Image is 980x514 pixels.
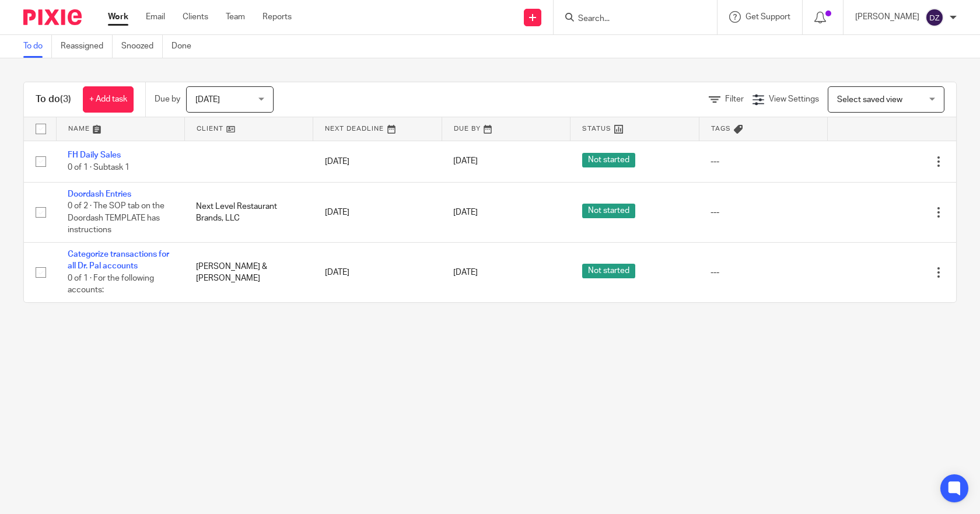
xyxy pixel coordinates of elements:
[68,190,131,198] a: Doordash Entries
[582,204,635,218] span: Not started
[925,8,944,27] img: svg%3E
[745,13,790,21] span: Get Support
[711,125,731,132] span: Tags
[68,202,164,235] span: 0 of 2 · The SOP tab on the Doordash TEMPLATE has instructions
[262,11,292,23] a: Reports
[710,156,815,167] div: ---
[155,93,180,105] p: Due by
[68,274,154,295] span: 0 of 1 · For the following accounts:
[725,95,744,103] span: Filter
[453,268,478,277] span: [DATE]
[710,267,815,278] div: ---
[183,11,208,23] a: Clients
[171,35,200,58] a: Done
[108,11,128,23] a: Work
[313,242,442,302] td: [DATE]
[121,35,163,58] a: Snoozed
[68,250,169,270] a: Categorize transactions for all Dr. Pal accounts
[68,151,121,159] a: FH Daily Sales
[577,14,682,25] input: Search
[23,9,82,25] img: Pixie
[195,96,220,104] span: [DATE]
[769,95,819,103] span: View Settings
[313,182,442,242] td: [DATE]
[184,182,313,242] td: Next Level Restaurant Brands, LLC
[23,35,52,58] a: To do
[146,11,165,23] a: Email
[582,153,635,167] span: Not started
[710,207,815,218] div: ---
[582,264,635,278] span: Not started
[184,242,313,302] td: [PERSON_NAME] & [PERSON_NAME]
[83,86,134,113] a: + Add task
[68,163,129,172] span: 0 of 1 · Subtask 1
[313,141,442,182] td: [DATE]
[855,11,919,23] p: [PERSON_NAME]
[60,95,71,104] span: (3)
[837,96,902,104] span: Select saved view
[61,35,113,58] a: Reassigned
[453,208,478,216] span: [DATE]
[453,158,478,166] span: [DATE]
[226,11,245,23] a: Team
[36,93,71,106] h1: To do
